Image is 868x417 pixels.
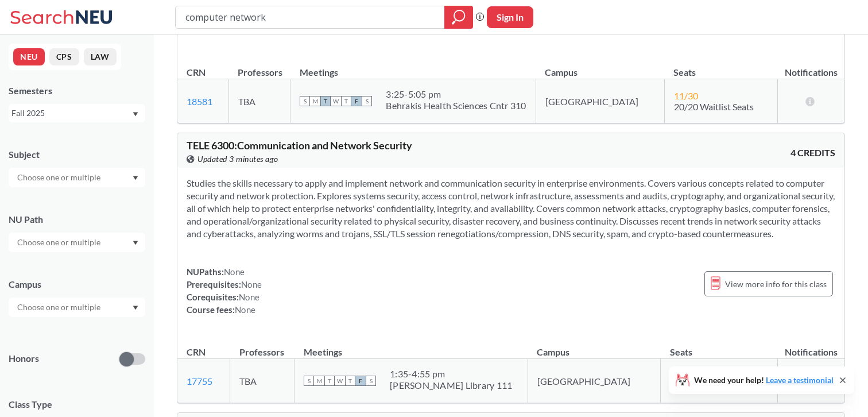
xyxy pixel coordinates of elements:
[11,235,108,249] input: Choose one or multiple
[13,48,45,65] button: NEU
[187,139,412,152] span: TELE 6300 : Communication and Network Security
[228,79,290,123] td: TBA
[49,48,79,65] button: CPS
[324,376,335,386] span: T
[345,376,355,386] span: T
[366,376,376,386] span: S
[184,7,436,27] input: Class, professor, course number, "phrase"
[9,148,145,161] div: Subject
[390,368,512,380] div: 1:35 - 4:55 pm
[187,66,206,79] div: CRN
[9,84,145,97] div: Semesters
[9,278,145,291] div: Campus
[133,241,138,245] svg: Dropdown arrow
[310,96,320,106] span: M
[197,153,278,165] span: Updated 3 minutes ago
[228,55,290,79] th: Professors
[290,55,536,79] th: Meetings
[778,55,844,79] th: Notifications
[390,380,512,391] div: [PERSON_NAME] Library 111
[528,359,660,403] td: [GEOGRAPHIC_DATA]
[187,376,212,387] a: 17755
[187,177,835,240] section: Studies the skills necessary to apply and implement network and communication security in enterpr...
[84,48,117,65] button: LAW
[9,168,145,187] div: Dropdown arrow
[674,90,698,101] span: 11 / 30
[9,213,145,226] div: NU Path
[133,306,138,310] svg: Dropdown arrow
[11,171,108,184] input: Choose one or multiple
[9,233,145,252] div: Dropdown arrow
[9,352,39,365] p: Honors
[335,376,345,386] span: W
[790,146,835,159] span: 4 CREDITS
[9,298,145,317] div: Dropdown arrow
[294,334,528,359] th: Meetings
[239,292,259,302] span: None
[230,359,294,403] td: TBA
[444,6,473,29] div: magnifying glass
[133,176,138,180] svg: Dropdown arrow
[314,376,324,386] span: M
[133,112,138,117] svg: Dropdown arrow
[355,376,366,386] span: F
[362,96,372,106] span: S
[320,96,331,106] span: T
[452,9,466,25] svg: magnifying glass
[187,96,212,107] a: 18581
[766,375,834,385] a: Leave a testimonial
[11,300,108,314] input: Choose one or multiple
[661,334,778,359] th: Seats
[386,100,526,111] div: Behrakis Health Sciences Cntr 310
[725,277,827,291] span: View more info for this class
[241,279,262,289] span: None
[331,96,341,106] span: W
[300,96,310,106] span: S
[664,55,778,79] th: Seats
[230,334,294,359] th: Professors
[528,334,660,359] th: Campus
[9,104,145,122] div: Fall 2025Dropdown arrow
[11,107,131,119] div: Fall 2025
[778,334,844,359] th: Notifications
[694,376,834,384] span: We need your help!
[224,267,245,277] span: None
[674,101,754,112] span: 20/20 Waitlist Seats
[187,265,262,316] div: NUPaths: Prerequisites: Corequisites: Course fees:
[9,398,145,411] span: Class Type
[536,79,664,123] td: [GEOGRAPHIC_DATA]
[187,346,206,358] div: CRN
[536,55,664,79] th: Campus
[351,96,362,106] span: F
[487,6,533,28] button: Sign In
[235,304,255,315] span: None
[341,96,351,106] span: T
[386,88,526,100] div: 3:25 - 5:05 pm
[304,376,314,386] span: S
